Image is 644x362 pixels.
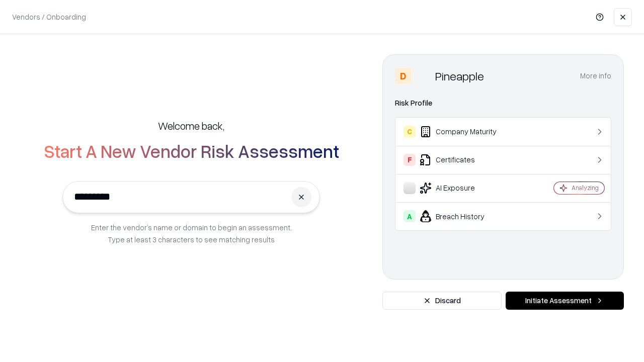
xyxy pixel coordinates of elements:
[572,184,599,192] div: Analyzing
[395,97,611,109] div: Risk Profile
[44,141,339,161] h2: Start A New Vendor Risk Assessment
[382,292,502,310] button: Discard
[404,126,524,138] div: Company Maturity
[395,68,411,84] div: D
[12,12,86,22] p: Vendors / Onboarding
[404,154,524,166] div: Certificates
[404,154,416,166] div: F
[435,68,484,84] div: Pineapple
[404,182,524,194] div: AI Exposure
[404,210,416,222] div: A
[404,126,416,138] div: C
[91,221,292,245] p: Enter the vendor’s name or domain to begin an assessment. Type at least 3 characters to see match...
[506,292,624,310] button: Initiate Assessment
[580,67,611,85] button: More info
[404,210,524,222] div: Breach History
[158,119,224,133] h5: Welcome back,
[415,68,431,84] img: Pineapple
